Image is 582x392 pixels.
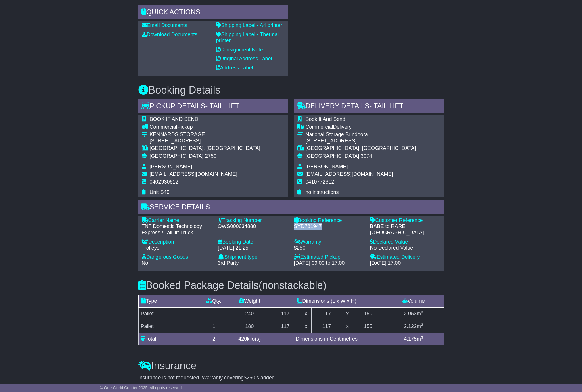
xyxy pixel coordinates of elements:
td: 180 [229,320,270,333]
td: m [383,320,444,333]
span: [GEOGRAPHIC_DATA] [306,153,359,159]
span: [GEOGRAPHIC_DATA] [150,153,203,159]
div: BABE to RARE [GEOGRAPHIC_DATA] [370,223,441,236]
td: 1 [199,320,229,333]
td: 117 [312,320,342,333]
div: Carrier Name [142,217,212,224]
span: Book It And Send [306,116,345,122]
div: $250 [294,245,364,251]
td: 150 [353,307,383,320]
span: BOOK IT AND SEND [150,116,199,122]
td: 117 [312,307,342,320]
td: m [383,333,444,345]
td: Weight [229,295,270,307]
span: 420 [238,336,247,342]
span: $250 [244,375,255,381]
div: Booking Date [218,239,288,245]
span: [PERSON_NAME] [150,164,192,169]
span: - Tail Lift [369,102,403,110]
td: Qty. [199,295,229,307]
a: Consignment Note [216,47,263,53]
div: [GEOGRAPHIC_DATA], [GEOGRAPHIC_DATA] [306,145,416,152]
h3: Insurance [138,360,444,372]
div: Customer Reference [370,217,441,224]
span: - Tail Lift [205,102,239,110]
div: Pickup Details [138,99,288,115]
a: Email Documents [142,22,187,28]
a: Shipping Label - A4 printer [216,22,282,28]
td: Dimensions in Centimetres [270,333,383,345]
div: [STREET_ADDRESS] [150,138,260,144]
td: 117 [270,307,300,320]
td: 155 [353,320,383,333]
div: Tracking Number [218,217,288,224]
div: [GEOGRAPHIC_DATA], [GEOGRAPHIC_DATA] [150,145,260,152]
sup: 3 [421,323,423,327]
div: [DATE] 21:25 [218,245,288,251]
span: Unit S46 [150,189,170,195]
td: Pallet [138,320,199,333]
td: Total [138,333,199,345]
span: [EMAIL_ADDRESS][DOMAIN_NAME] [150,171,237,177]
td: x [342,320,353,333]
div: TNT Domestic Technology Express / Tail lift Truck [142,223,212,236]
a: Address Label [216,65,253,71]
td: Pallet [138,307,199,320]
div: OWS000634880 [218,223,288,230]
span: [EMAIL_ADDRESS][DOMAIN_NAME] [306,171,393,177]
span: 2.122 [404,323,417,329]
span: 2750 [205,153,216,159]
div: Delivery [306,124,416,130]
span: 0410772612 [306,179,334,185]
a: Original Address Label [216,56,272,61]
div: Description [142,239,212,245]
div: Trolleys [142,245,212,251]
span: Commercial [150,124,177,130]
div: Insurance is not requested. Warranty covering is added. [138,375,444,381]
div: Warranty [294,239,364,245]
td: 117 [270,320,300,333]
span: No [142,260,148,266]
td: Volume [383,295,444,307]
td: kilo(s) [229,333,270,345]
td: 240 [229,307,270,320]
span: [PERSON_NAME] [306,164,348,169]
td: Dimensions (L x W x H) [270,295,383,307]
span: Commercial [306,124,333,130]
span: © One World Courier 2025. All rights reserved. [100,385,183,390]
div: Quick Actions [138,5,288,21]
h3: Booking Details [138,84,444,96]
a: Shipping Label - Thermal printer [216,32,279,44]
sup: 3 [421,310,423,314]
span: 4.175 [404,336,417,342]
span: no instructions [306,189,339,195]
span: 2.053 [404,311,417,316]
span: 0402930612 [150,179,178,185]
div: Delivery Details [294,99,444,115]
span: 3074 [361,153,372,159]
td: 2 [199,333,229,345]
a: Download Documents [142,32,197,37]
span: (nonstackable) [259,279,326,291]
div: [DATE] 17:00 [370,260,441,267]
div: Declared Value [370,239,441,245]
div: Pickup [150,124,260,130]
td: x [342,307,353,320]
div: No Declared Value [370,245,441,251]
div: Shipment type [218,254,288,260]
td: x [300,307,312,320]
td: x [300,320,312,333]
div: Booking Reference [294,217,364,224]
div: Dangerous Goods [142,254,212,260]
sup: 3 [421,335,423,339]
div: National Storage Bundoora [306,132,416,138]
td: 1 [199,307,229,320]
div: [DATE] 09:00 to 17:00 [294,260,364,267]
td: m [383,307,444,320]
h3: Booked Package Details [138,280,444,291]
span: 3rd Party [218,260,239,266]
td: Type [138,295,199,307]
div: Service Details [138,200,444,216]
div: KENNARDS STORAGE [150,132,260,138]
div: Estimated Delivery [370,254,441,260]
